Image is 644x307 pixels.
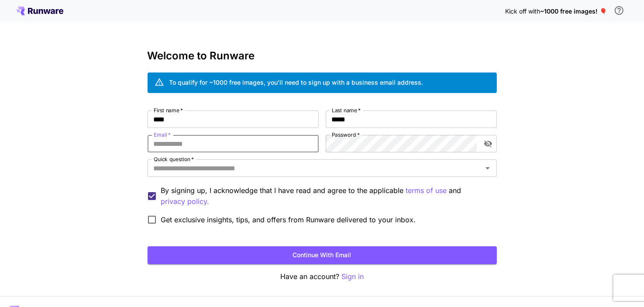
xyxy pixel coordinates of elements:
button: Continue with email [148,246,497,264]
button: toggle password visibility [480,136,496,152]
label: Quick question [154,155,194,163]
label: Last name [332,107,361,114]
p: terms of use [406,185,447,196]
p: privacy policy. [161,196,210,207]
span: Kick off with [505,7,540,15]
div: To qualify for ~1000 free images, you’ll need to sign up with a business email address. [169,78,424,87]
h3: Welcome to Runware [148,50,497,62]
label: Email [154,131,171,138]
p: Have an account? [148,271,497,282]
button: By signing up, I acknowledge that I have read and agree to the applicable terms of use and [161,196,210,207]
button: By signing up, I acknowledge that I have read and agree to the applicable and privacy policy. [406,185,447,196]
label: First name [154,107,183,114]
span: Get exclusive insights, tips, and offers from Runware delivered to your inbox. [161,214,416,225]
button: In order to qualify for free credit, you need to sign up with a business email address and click ... [610,2,628,19]
button: Open [482,162,494,174]
span: ~1000 free images! 🎈 [540,7,607,15]
p: By signing up, I acknowledge that I have read and agree to the applicable and [161,185,490,207]
button: Sign in [341,271,364,282]
label: Password [332,131,360,138]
